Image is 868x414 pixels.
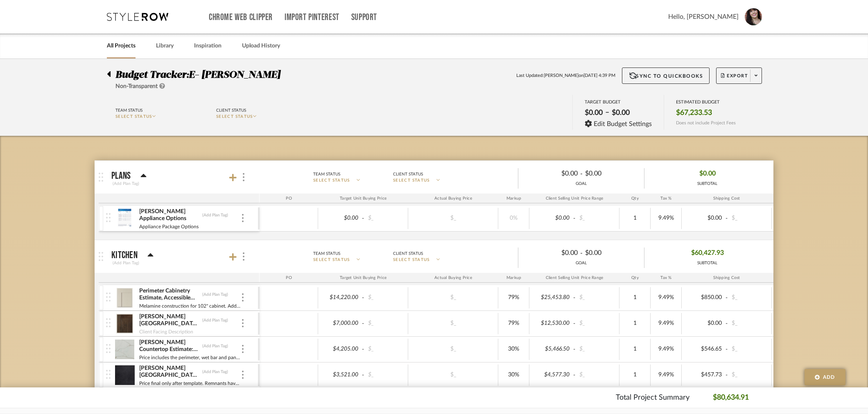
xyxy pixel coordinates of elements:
[321,292,361,304] div: $14,220.00
[242,371,244,379] img: 3dots-v.svg
[202,343,228,349] div: (Add Plan Tag)
[318,193,408,203] div: Target Unit Buying Price
[580,248,583,258] span: -
[107,40,136,52] a: All Projects
[676,120,736,126] span: Does not include Project Fees
[393,250,423,257] div: Client Status
[684,369,724,381] div: $457.73
[805,369,845,385] button: Add
[106,370,111,379] img: vertical-grip.svg
[682,193,772,203] div: Shipping Cost
[431,369,476,381] div: $_
[518,181,644,187] div: GOAL
[260,273,318,283] div: PO
[321,343,361,355] div: $4,205.00
[431,343,476,355] div: $_
[111,250,138,260] p: Kitchen
[285,14,339,21] a: Import Pinterest
[498,193,529,203] div: Markup
[583,72,615,79] span: [DATE] 4:39 PM
[532,292,572,304] div: $25,453.80
[501,292,527,304] div: 79%
[622,67,710,84] button: Sync to QuickBooks
[594,120,652,128] span: Edit Budget Settings
[95,240,773,273] mat-expansion-panel-header: Kitchen(Add Plan Tag)Team StatusSELECT STATUSClient StatusSELECT STATUS$0.00-$0.00GOAL$60,427.93S...
[139,339,200,353] div: [PERSON_NAME] Countertop Estimate: Calacatta [PERSON_NAME] Quartz, Eased Edge
[501,317,527,329] div: 79%
[115,107,142,114] div: Team Status
[676,99,736,105] div: ESTIMATED BUDGET
[653,212,679,224] div: 9.49%
[699,167,716,180] span: $0.00
[242,40,280,52] a: Upload History
[321,212,361,224] div: $0.00
[313,257,350,263] span: SELECT STATUS
[242,345,244,353] img: 3dots-v.svg
[393,178,430,184] span: SELECT STATUS
[577,343,617,355] div: $_
[106,344,111,353] img: vertical-grip.svg
[721,73,748,85] span: Export
[115,115,152,119] span: SELECT STATUS
[156,40,174,52] a: Library
[653,369,679,381] div: 9.49%
[106,318,111,327] img: vertical-grip.svg
[724,294,729,302] span: -
[579,72,583,79] span: on
[366,212,406,224] div: $_
[139,364,200,379] div: [PERSON_NAME][GEOGRAPHIC_DATA] Top: Estimate Remnant of Soapstone
[139,287,200,302] div: Perimeter Cabinetry Estimate, Accessible Beige, Simple Shaker
[366,369,406,381] div: $_
[532,317,572,329] div: $12,530.00
[202,292,228,297] div: (Add Plan Tag)
[622,343,648,355] div: 1
[366,292,406,304] div: $_
[393,171,423,178] div: Client Status
[99,173,103,182] img: grip.svg
[361,214,366,223] span: -
[106,213,111,222] img: vertical-grip.svg
[622,369,648,381] div: 1
[139,328,194,336] div: Client Facing Description
[366,317,406,329] div: $_
[668,12,739,22] span: Hello, [PERSON_NAME]
[516,72,544,79] span: Last Updated:
[691,247,724,259] span: $60,427.93
[577,369,617,381] div: $_
[544,72,579,79] span: [PERSON_NAME]
[697,181,717,187] div: SUBTOTAL
[745,8,762,25] img: avatar
[724,214,729,223] span: -
[313,171,340,178] div: Team Status
[139,379,241,387] div: Price final only after template. Remnants have the possibility of breaking or being damaged prior...
[572,345,577,353] span: -
[242,319,244,327] img: 3dots-v.svg
[823,373,835,381] span: Add
[99,193,773,240] div: Plans(Add Plan Tag)Team StatusSELECT STATUSClient StatusSELECT STATUS$0.00-$0.00GOAL$0.00SUBTOTAL
[115,340,135,359] img: 2d206ccd-ac26-4c8e-b343-b91ed4b0e55c_50x50.jpg
[139,223,199,231] div: Appliance Package Options
[242,214,244,222] img: 3dots-v.svg
[318,273,408,283] div: Target Unit Buying Price
[99,252,103,261] img: grip.svg
[216,107,246,114] div: Client Status
[106,292,111,301] img: vertical-grip.svg
[209,14,273,21] a: Chrome Web Clipper
[361,294,366,302] span: -
[684,212,724,224] div: $0.00
[582,106,605,120] div: $0.00
[682,273,772,283] div: Shipping Cost
[724,371,729,379] span: -
[115,83,158,89] span: Non-Transparent
[532,212,572,224] div: $0.00
[529,193,619,203] div: Client Selling Unit Price Range
[577,212,617,224] div: $_
[572,214,577,223] span: -
[111,259,140,267] div: (Add Plan Tag)
[243,173,244,181] img: 3dots-v.svg
[532,343,572,355] div: $5,466.50
[321,369,361,381] div: $3,521.00
[724,319,729,328] span: -
[525,247,580,259] div: $0.00
[260,193,318,203] div: PO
